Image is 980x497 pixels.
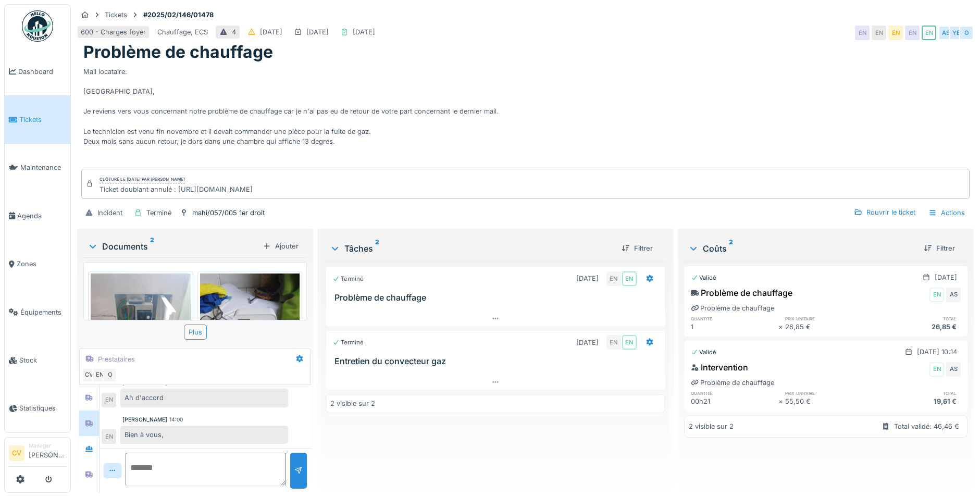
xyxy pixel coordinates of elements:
[120,426,288,444] div: Bien à vous,
[82,368,96,382] div: CV
[922,26,936,40] div: EN
[5,47,70,95] a: Dashboard
[100,184,253,194] div: Ticket doublant annulé : [URL][DOMAIN_NAME]
[334,293,661,303] h3: Problème de chauffage
[232,27,236,37] div: 4
[691,348,716,357] div: Validé
[778,322,785,332] div: ×
[691,396,779,406] div: 00h21
[146,208,171,218] div: Terminé
[29,442,66,464] li: [PERSON_NAME]
[330,399,375,408] div: 2 visible sur 2
[332,338,364,347] div: Terminé
[83,63,967,167] div: Mail locataire: [GEOGRAPHIC_DATA], Je reviens vers vous concernant notre problème de chauffage ca...
[19,355,66,365] span: Stock
[150,240,154,253] sup: 2
[946,288,961,302] div: AS
[102,393,116,407] div: EN
[22,10,53,42] img: Badge_color-CXgf-gQk.svg
[924,205,970,220] div: Actions
[622,335,637,350] div: EN
[103,368,117,382] div: O
[29,442,66,450] div: Manager
[691,287,792,299] div: Problème de chauffage
[873,322,961,332] div: 26,85 €
[5,384,70,432] a: Statistiques
[691,378,774,388] div: Problème de chauffage
[606,271,621,286] div: EN
[691,315,779,322] h6: quantité
[935,272,957,282] div: [DATE]
[92,368,107,382] div: EN
[88,240,258,253] div: Documents
[98,354,135,364] div: Prestataires
[785,390,873,396] h6: prix unitaire
[929,288,944,302] div: EN
[920,241,959,255] div: Filtrer
[729,242,733,255] sup: 2
[105,10,127,20] div: Tickets
[622,271,637,286] div: EN
[353,27,375,37] div: [DATE]
[894,421,959,431] div: Total validé: 46,46 €
[5,192,70,240] a: Agenda
[19,115,66,125] span: Tickets
[17,211,66,221] span: Agenda
[691,322,779,332] div: 1
[959,26,974,40] div: O
[169,416,183,424] div: 14:00
[785,322,873,332] div: 26,85 €
[120,389,288,407] div: Ah d'accord
[938,26,953,40] div: AS
[184,325,207,340] div: Plus
[785,396,873,406] div: 55,50 €
[17,259,66,269] span: Zones
[691,274,716,282] div: Validé
[691,390,779,396] h6: quantité
[689,421,734,431] div: 2 visible sur 2
[192,208,265,218] div: mahi/057/005 1er droit
[5,95,70,143] a: Tickets
[949,26,963,40] div: YE
[905,26,920,40] div: EN
[5,288,70,336] a: Équipements
[888,26,903,40] div: EN
[334,356,661,366] h3: Entretien du convecteur gaz
[917,347,957,357] div: [DATE] 10:14
[332,275,364,283] div: Terminé
[81,27,146,37] div: 600 - Charges foyer
[691,303,774,313] div: Problème de chauffage
[97,208,122,218] div: Incident
[330,242,613,255] div: Tâches
[5,144,70,192] a: Maintenance
[855,26,870,40] div: EN
[872,26,886,40] div: EN
[122,416,167,424] div: [PERSON_NAME]
[260,27,282,37] div: [DATE]
[778,396,785,406] div: ×
[576,338,599,347] div: [DATE]
[157,27,208,37] div: Chauffage, ECS
[929,362,944,377] div: EN
[83,42,273,62] h1: Problème de chauffage
[946,362,961,377] div: AS
[139,10,218,20] strong: #2025/02/146/01478
[576,274,599,283] div: [DATE]
[785,315,873,322] h6: prix unitaire
[18,67,66,77] span: Dashboard
[306,27,329,37] div: [DATE]
[5,240,70,288] a: Zones
[20,307,66,317] span: Équipements
[606,335,621,350] div: EN
[9,445,24,461] li: CV
[617,241,657,255] div: Filtrer
[873,315,961,322] h6: total
[91,274,191,406] img: naxddfnh6b7i1dxlgenrlotz7cq1
[850,205,920,219] div: Rouvrir le ticket
[19,403,66,413] span: Statistiques
[375,242,379,255] sup: 2
[102,429,116,444] div: EN
[200,274,300,406] img: pjnzaxyd8qdg7dbcwfy1r3m3wyyu
[5,336,70,384] a: Stock
[258,239,303,253] div: Ajouter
